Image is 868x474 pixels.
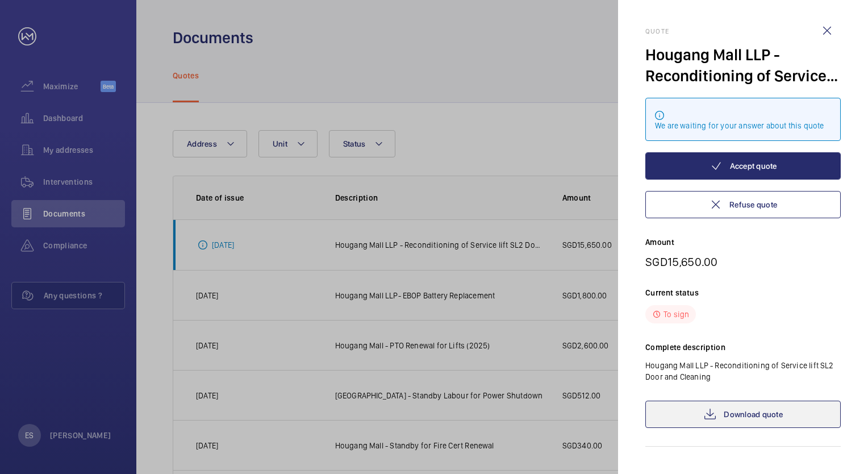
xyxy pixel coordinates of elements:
p: SGD15,650.00 [645,255,841,269]
p: Current status [645,287,841,298]
h2: Quote [645,27,841,35]
a: Download quote [645,401,841,428]
div: We are waiting for your answer about this quote [655,120,831,131]
button: Accept quote [645,152,841,180]
div: Hougang Mall LLP - Reconditioning of Service lift SL2 Door and Cleaning [645,44,841,86]
p: Hougang Mall LLP - Reconditioning of Service lift SL2 Door and Cleaning [645,360,841,382]
button: Refuse quote [645,191,841,218]
p: Amount [645,236,841,248]
p: Complete description [645,342,841,353]
p: To sign [663,309,689,320]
